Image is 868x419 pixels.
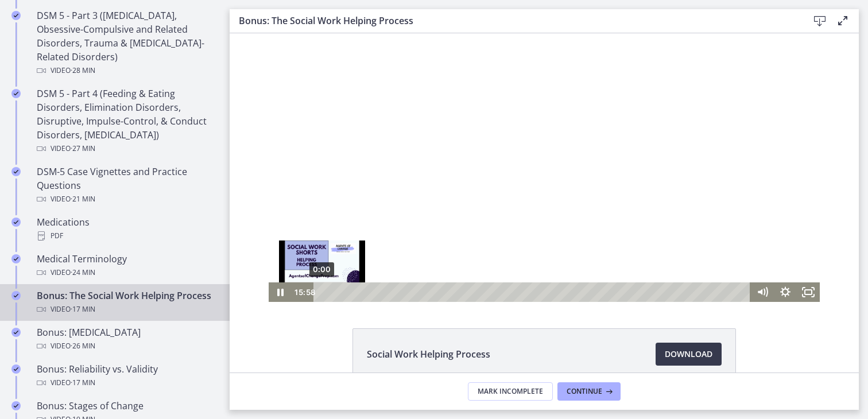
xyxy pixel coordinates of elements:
i: Completed [11,89,21,98]
button: Continue [557,382,621,401]
span: · 24 min [71,266,95,280]
i: Completed [11,291,21,300]
button: Fullscreen [567,249,590,269]
span: · 17 min [71,376,95,390]
div: Video [37,302,216,316]
div: Bonus: The Social Work Helping Process [37,289,216,316]
div: Bonus: Reliability vs. Validity [37,362,216,390]
div: DSM-5 Case Vignettes and Practice Questions [37,165,216,206]
div: Video [37,192,216,206]
div: Medications [37,215,216,243]
i: Completed [11,364,21,374]
span: · 27 min [71,142,95,156]
span: Mark Incomplete [478,387,543,396]
i: Completed [11,401,21,410]
span: Social Work Helping Process [367,347,490,361]
div: Video [37,376,216,390]
iframe: Video Lesson [230,33,859,302]
span: · 21 min [71,192,95,206]
div: DSM 5 - Part 4 (Feeding & Eating Disorders, Elimination Disorders, Disruptive, Impulse-Control, &... [37,87,216,156]
span: · 26 min [71,339,95,353]
div: Video [37,266,216,280]
span: Download [665,347,712,361]
i: Completed [11,218,21,227]
button: Show settings menu [544,249,567,269]
i: Completed [11,254,21,263]
div: Video [37,64,216,77]
div: Video [37,339,216,353]
div: Video [37,142,216,156]
button: Mute [521,249,544,269]
div: DSM 5 - Part 3 ([MEDICAL_DATA], Obsessive-Compulsive and Related Disorders, Trauma & [MEDICAL_DAT... [37,9,216,77]
button: Mark Incomplete [468,382,553,401]
span: Continue [567,387,602,396]
span: · 28 min [71,64,95,77]
span: · 17 min [71,302,95,316]
div: PDF [37,229,216,243]
i: Completed [11,11,21,20]
h3: Bonus: The Social Work Helping Process [239,14,790,28]
i: Completed [11,167,21,176]
a: Download [656,343,722,366]
i: Completed [11,328,21,337]
div: Bonus: [MEDICAL_DATA] [37,325,216,353]
div: Medical Terminology [37,252,216,280]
